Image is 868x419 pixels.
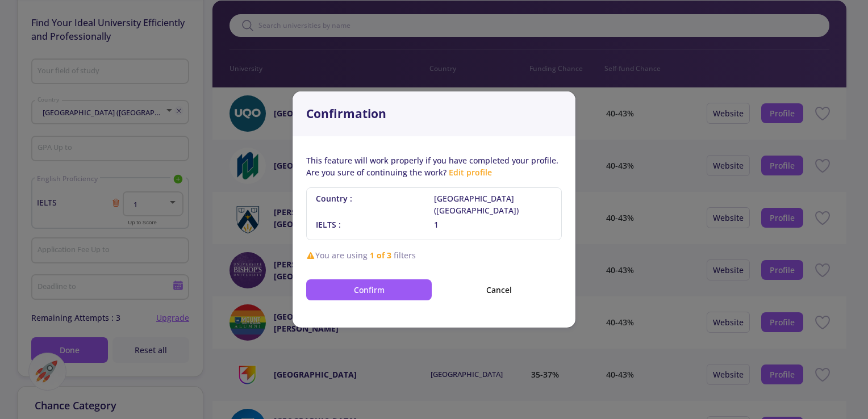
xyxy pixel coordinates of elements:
[315,249,368,261] span: You are using
[394,249,416,261] span: filters
[306,154,562,178] div: This feature will work properly if you have completed your profile. Are you sure of continuing th...
[316,219,434,231] span: IELTS :
[449,167,492,178] a: Edit profile
[306,279,432,300] button: Confirm
[316,192,434,216] span: Country :
[370,249,391,261] span: 1 of 3
[434,219,552,231] span: 1
[293,91,575,137] div: Confirmation
[434,192,552,216] span: [GEOGRAPHIC_DATA] ([GEOGRAPHIC_DATA])
[436,279,562,300] button: Cancel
